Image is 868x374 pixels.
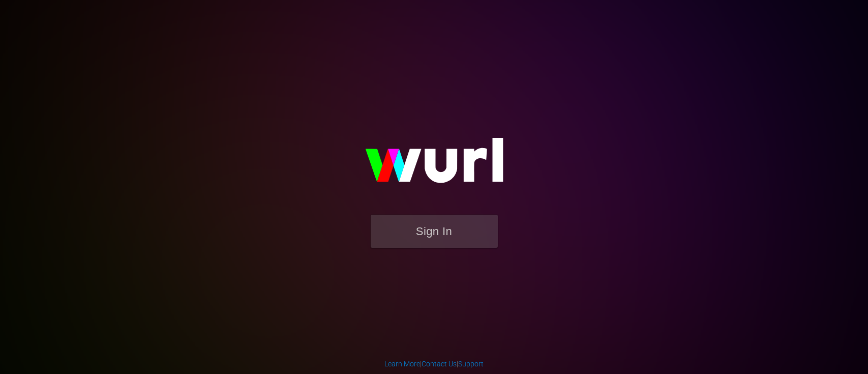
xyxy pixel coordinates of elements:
a: Support [458,360,484,368]
button: Sign In [371,215,498,248]
a: Contact Us [422,360,457,368]
div: | | [384,359,484,369]
img: wurl-logo-on-black-223613ac3d8ba8fe6dc639794a292ebdb59501304c7dfd60c99c58986ef67473.svg [333,116,536,215]
a: Learn More [384,360,420,368]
